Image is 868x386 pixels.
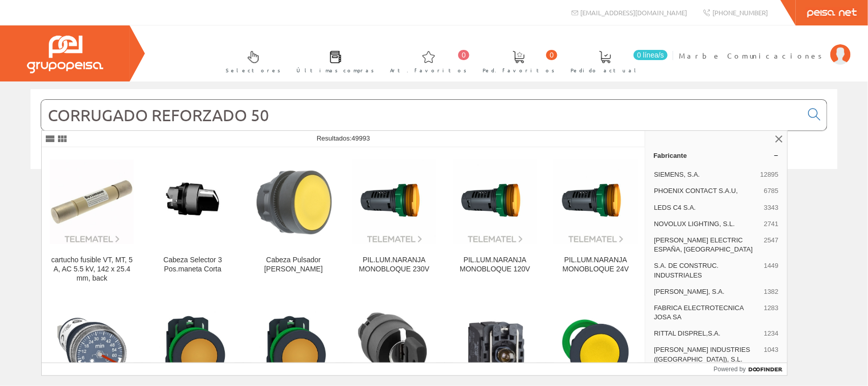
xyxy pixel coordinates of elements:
[764,329,779,338] span: 1234
[764,261,779,280] span: 1449
[453,256,537,274] div: PIL.LUM.NARANJA MONOBLOQUE 120V
[296,65,374,75] span: Últimas compras
[764,304,779,322] span: 1283
[50,160,134,244] img: cartucho fusible VT, MT, 5 A, AC 5.5 kV, 142 x 25.4 mm, back
[714,363,788,375] a: Powered by
[546,148,646,295] a: PIL.LUM.NARANJA MONOBLOQUE 24V PIL.LUM.NARANJA MONOBLOQUE 24V
[142,148,243,295] a: Cabeza Selector 3 Pos.maneta Corta Cabeza Selector 3 Pos.maneta Corta
[286,42,379,79] a: Últimas compras
[764,345,779,364] span: 1043
[679,42,851,52] a: Marbe Comunicaciones
[654,345,760,364] span: [PERSON_NAME] INDUSTRIES ([GEOGRAPHIC_DATA]), S.L.
[344,148,444,295] a: PIL.LUM.NARANJA MONOBLOQUE 230V PIL.LUM.NARANJA MONOBLOQUE 230V
[654,287,760,296] span: [PERSON_NAME], S.A.
[764,186,779,196] span: 6785
[654,304,760,322] span: FABRICA ELECTROTECNICA JOSA SA
[445,148,545,295] a: PIL.LUM.NARANJA MONOBLOQUE 120V PIL.LUM.NARANJA MONOBLOQUE 120V
[760,170,779,179] span: 12895
[654,186,760,196] span: PHOENIX CONTACT S.A.U,
[654,236,760,254] span: [PERSON_NAME] ELECTRIC ESPAÑA, [GEOGRAPHIC_DATA]
[31,182,837,190] div: © Grupo Peisa
[654,219,760,229] span: NOVOLUX LIGHTING, S.L.
[679,50,825,61] span: Marbe Comunicaciones
[764,219,779,229] span: 2741
[458,50,469,60] span: 0
[27,36,103,73] img: Grupo Peisa
[352,256,436,274] div: PIL.LUM.NARANJA MONOBLOQUE 230V
[41,100,802,130] input: Buscar...
[50,256,134,283] div: cartucho fusible VT, MT, 5 A, AC 5.5 kV, 142 x 25.4 mm, back
[546,50,557,60] span: 0
[317,134,370,142] span: Resultados:
[654,203,760,212] span: LEDS C4 S.A.
[252,160,336,244] img: Cabeza Pulsador Rasante Amarillo
[634,50,668,60] span: 0 línea/s
[151,256,234,274] div: Cabeza Selector 3 Pos.maneta Corta
[216,42,286,79] a: Selectores
[244,148,344,295] a: Cabeza Pulsador Rasante Amarillo Cabeza Pulsador [PERSON_NAME]
[571,65,640,75] span: Pedido actual
[654,329,760,338] span: RITTAL DISPREL,S.A.
[483,65,555,75] span: Ped. favoritos
[226,65,281,75] span: Selectores
[654,170,756,179] span: SIEMENS, S.A.
[645,147,787,163] a: Fabricante
[352,134,370,142] span: 49993
[712,8,768,17] span: [PHONE_NUMBER]
[764,287,779,296] span: 1382
[252,256,336,274] div: Cabeza Pulsador [PERSON_NAME]
[714,365,746,374] span: Powered by
[554,256,638,274] div: PIL.LUM.NARANJA MONOBLOQUE 24V
[764,203,779,212] span: 3343
[352,160,436,244] img: PIL.LUM.NARANJA MONOBLOQUE 230V
[390,65,467,75] span: Art. favoritos
[654,261,760,280] span: S.A. DE CONSTRUC. INDUSTRIALES
[581,8,687,17] span: [EMAIL_ADDRESS][DOMAIN_NAME]
[151,160,234,244] img: Cabeza Selector 3 Pos.maneta Corta
[42,148,142,295] a: cartucho fusible VT, MT, 5 A, AC 5.5 kV, 142 x 25.4 mm, back cartucho fusible VT, MT, 5 A, AC 5.5...
[453,160,537,244] img: PIL.LUM.NARANJA MONOBLOQUE 120V
[764,236,779,254] span: 2547
[554,160,638,244] img: PIL.LUM.NARANJA MONOBLOQUE 24V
